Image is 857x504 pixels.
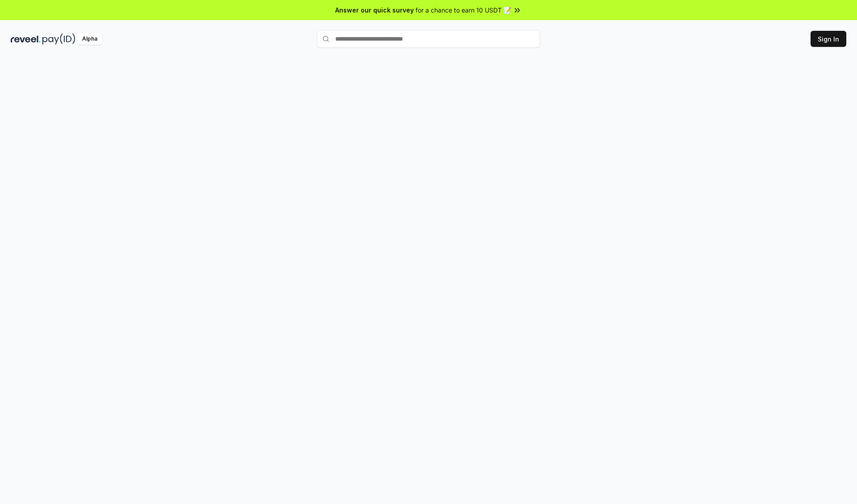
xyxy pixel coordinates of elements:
img: pay_id [42,33,75,45]
img: reveel_dark [11,33,41,45]
button: Sign In [811,31,846,47]
span: Answer our quick survey [335,5,414,15]
span: for a chance to earn 10 USDT 📝 [416,5,511,15]
div: Alpha [77,33,102,45]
